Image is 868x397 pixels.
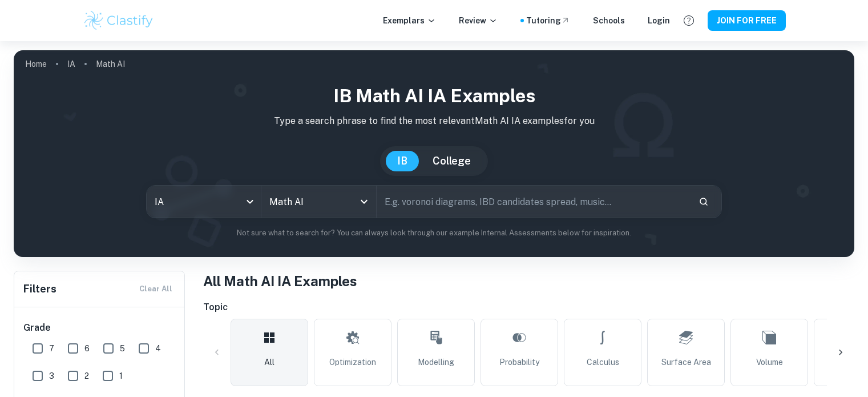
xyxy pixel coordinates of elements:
button: IB [386,151,419,171]
span: Calculus [587,356,619,368]
span: 6 [84,342,90,355]
p: Review [459,14,498,27]
p: Exemplars [383,14,436,27]
a: Schools [593,14,625,27]
button: Open [356,194,372,210]
h1: All Math AI IA Examples [203,271,854,291]
a: Login [648,14,670,27]
div: IA [147,186,261,218]
button: Search [694,192,713,211]
h1: IB Math AI IA examples [23,82,845,110]
a: IA [67,56,75,72]
span: Modelling [418,356,454,368]
span: Optimization [329,356,376,368]
button: Help and Feedback [679,11,699,30]
span: All [264,356,274,368]
span: Surface Area [661,356,711,368]
h6: Filters [23,281,56,297]
p: Not sure what to search for? You can always look through our example Internal Assessments below f... [23,227,845,239]
span: 1 [119,370,123,382]
img: Clastify logo [83,9,155,32]
span: 2 [84,370,89,382]
span: 4 [155,342,161,355]
img: profile cover [14,50,854,257]
p: Math AI [96,58,125,70]
span: 3 [49,370,54,382]
a: Home [25,56,47,72]
a: Tutoring [526,14,570,27]
input: E.g. voronoi diagrams, IBD candidates spread, music... [377,186,689,218]
span: Volume [756,356,783,368]
button: College [421,151,482,171]
span: Probability [499,356,539,368]
button: JOIN FOR FREE [708,10,786,31]
p: Type a search phrase to find the most relevant Math AI IA examples for you [23,114,845,128]
h6: Grade [23,321,176,335]
h6: Topic [203,300,854,314]
span: 5 [120,342,125,355]
span: 7 [49,342,54,355]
